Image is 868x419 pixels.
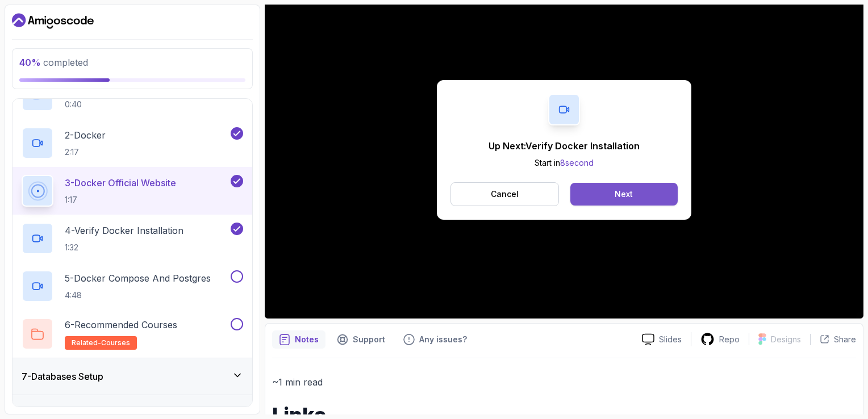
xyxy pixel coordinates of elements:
p: Share [834,334,856,345]
button: 6-Recommended Coursesrelated-courses [22,318,243,350]
span: 40 % [19,57,41,68]
button: Feedback button [397,330,474,349]
button: notes button [272,330,325,349]
div: Next [615,188,633,200]
p: Repo [719,334,740,345]
p: Up Next: Verify Docker Installation [489,139,640,153]
button: Support button [330,330,392,349]
p: Cancel [491,188,519,200]
p: 2 - Docker [65,128,106,142]
p: 2:17 [65,146,106,158]
p: 6 - Recommended Courses [65,318,177,332]
button: 4-Verify Docker Installation1:32 [22,223,243,254]
span: related-courses [72,338,130,347]
p: Designs [771,334,801,345]
button: 3-Docker Official Website1:17 [22,175,243,207]
button: Next [570,183,678,206]
p: 1:32 [65,242,183,253]
p: ~1 min read [272,374,856,390]
p: 4:48 [65,290,211,301]
a: Dashboard [12,12,94,30]
button: 2-Docker2:17 [22,127,243,159]
p: 3 - Docker Official Website [65,176,176,190]
p: Notes [295,334,319,345]
a: Slides [633,333,691,345]
p: 4 - Verify Docker Installation [65,224,183,237]
p: 1:17 [65,194,176,206]
span: 8 second [560,158,594,167]
a: Repo [691,332,749,346]
p: Start in [489,157,640,169]
p: Slides [659,334,682,345]
button: 7-Databases Setup [12,358,252,395]
p: Any issues? [419,334,467,345]
button: Cancel [450,182,559,206]
h3: 7 - Databases Setup [22,370,103,383]
p: 0:40 [65,99,94,110]
button: 5-Docker Compose And Postgres4:48 [22,270,243,302]
p: 5 - Docker Compose And Postgres [65,271,211,285]
span: completed [19,57,88,68]
button: Share [810,334,856,345]
p: Support [353,334,385,345]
